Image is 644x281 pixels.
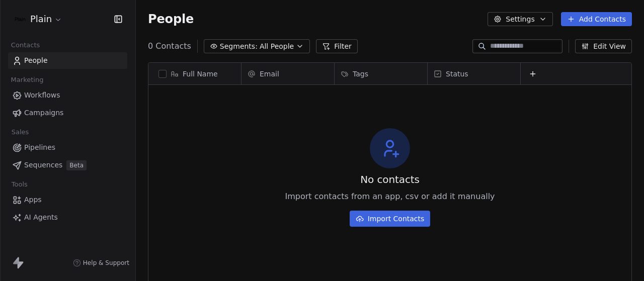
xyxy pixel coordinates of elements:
span: Apps [24,195,42,205]
span: Campaigns [24,108,63,118]
div: Email [242,63,334,84]
div: Status [428,63,520,84]
button: Settings [488,12,552,26]
span: Tags [353,69,368,79]
span: Full Name [183,69,218,79]
span: No contacts [360,172,420,186]
div: Full Name [148,63,241,84]
span: Marketing [7,72,48,87]
img: Plain-Logo-Tile.png [14,13,26,25]
span: Tools [7,177,32,192]
span: Status [446,69,468,79]
a: AI Agents [8,209,127,226]
button: Import Contacts [350,211,431,227]
a: Apps [8,192,127,208]
a: Campaigns [8,105,127,121]
span: Sales [7,125,33,140]
a: People [8,52,127,69]
a: Import Contacts [350,207,431,227]
span: All People [260,41,294,52]
span: Sequences [24,160,62,170]
span: Segments: [220,41,258,52]
a: Help & Support [73,259,129,267]
button: Plain [12,11,64,28]
button: Add Contacts [561,12,632,26]
button: Filter [316,39,358,53]
span: Plain [30,13,52,26]
span: Beta [66,160,87,170]
span: 0 Contacts [148,40,191,52]
span: Import contacts from an app, csv or add it manually [285,191,495,203]
span: Workflows [24,90,60,101]
span: People [24,55,48,66]
span: Pipelines [24,142,55,153]
div: Tags [335,63,427,84]
span: Email [260,69,279,79]
button: Edit View [575,39,632,53]
span: Contacts [7,38,44,53]
a: Pipelines [8,139,127,156]
span: People [148,12,194,27]
a: SequencesBeta [8,157,127,173]
a: Workflows [8,87,127,104]
span: Help & Support [83,259,129,267]
span: AI Agents [24,212,58,223]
